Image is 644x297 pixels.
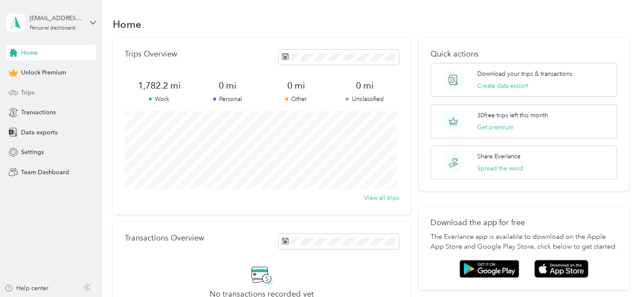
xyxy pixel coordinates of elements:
[21,168,69,177] span: Team Dashboard
[21,148,44,157] span: Settings
[477,164,523,173] button: Spread the word
[21,88,34,97] span: Trips
[21,48,38,57] span: Home
[125,80,193,92] span: 1,782.2 mi
[364,193,399,202] button: View all trips
[430,218,617,227] p: Download the app for free
[477,111,548,120] p: 30 free trips left this month
[477,152,520,161] p: Share Everlance
[477,123,513,132] button: Get premium
[477,81,528,90] button: Create data export
[125,50,177,59] p: Trips Overview
[21,128,57,137] span: Data exports
[477,69,572,78] p: Download your trips & transactions
[21,68,66,77] span: Unlock Premium
[596,249,644,297] iframe: Everlance-gr Chat Button Frame
[331,95,399,104] p: Unclassified
[262,80,331,92] span: 0 mi
[5,284,48,293] button: Help center
[193,80,262,92] span: 0 mi
[262,95,331,104] p: Other
[430,50,617,59] p: Quick actions
[459,260,519,278] img: Google play
[30,26,75,31] div: Personal dashboard
[193,95,262,104] p: Personal
[30,14,83,23] div: [EMAIL_ADDRESS][DOMAIN_NAME]
[21,108,56,117] span: Transactions
[125,95,193,104] p: Work
[430,232,617,252] p: The Everlance app is available to download on the Apple App Store and Google Play Store, click be...
[331,80,399,92] span: 0 mi
[534,260,588,278] img: App store
[113,20,141,29] h1: Home
[125,234,204,243] p: Transactions Overview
